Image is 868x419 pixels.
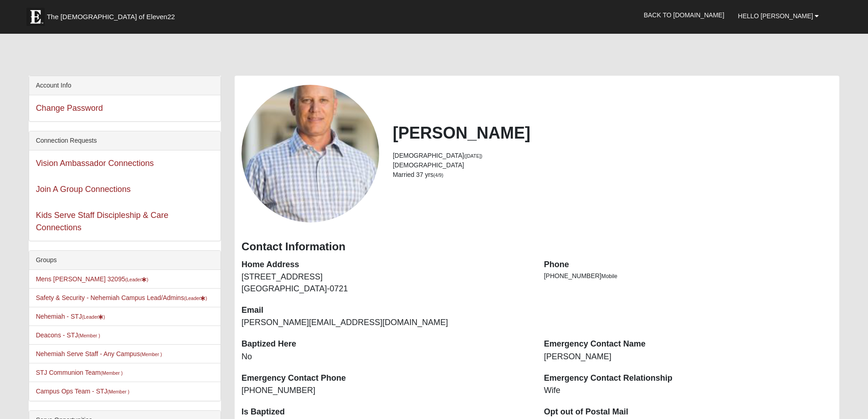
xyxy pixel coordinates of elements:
dt: Emergency Contact Relationship [544,372,833,384]
h2: [PERSON_NAME] [393,123,832,143]
a: Kids Serve Staff Discipleship & Care Connections [36,211,169,232]
a: View Fullsize Photo [241,85,379,222]
h3: Contact Information [241,240,832,253]
a: Mens [PERSON_NAME] 32095(Leader) [36,275,149,283]
li: Married 37 yrs [393,170,832,180]
dt: Emergency Contact Name [544,338,833,350]
li: [DEMOGRAPHIC_DATA] [393,160,832,170]
a: Change Password [36,103,103,113]
dd: No [241,351,530,363]
dt: Opt out of Postal Mail [544,406,833,418]
img: Eleven22 logo [26,8,45,26]
small: (Member ) [78,333,100,338]
dd: [STREET_ADDRESS] [GEOGRAPHIC_DATA]-0721 [241,271,530,295]
small: (Leader ) [125,277,149,282]
div: Groups [29,251,221,270]
a: The [DEMOGRAPHIC_DATA] of Eleven22 [22,3,204,26]
a: Nehemiah Serve Staff - Any Campus(Member ) [36,350,162,357]
dd: [PHONE_NUMBER] [241,385,530,397]
small: ([DATE]) [464,153,483,159]
a: Back to [DOMAIN_NAME] [637,4,731,26]
div: Connection Requests [29,131,221,150]
span: Mobile [601,273,617,279]
dd: [PERSON_NAME][EMAIL_ADDRESS][DOMAIN_NAME] [241,317,530,329]
a: Safety & Security - Nehemiah Campus Lead/Admins(Leader) [36,294,207,301]
a: Campus Ops Team - STJ(Member ) [36,388,129,395]
a: Hello [PERSON_NAME] [731,5,826,27]
dt: Home Address [241,259,530,271]
dd: Wife [544,385,833,397]
dt: Phone [544,259,833,271]
div: Account Info [29,76,221,95]
dt: Is Baptized [241,406,530,418]
small: (Member ) [108,389,129,394]
small: (Leader ) [82,314,105,320]
a: Join A Group Connections [36,185,131,194]
dd: [PERSON_NAME] [544,351,833,363]
dt: Baptized Here [241,338,530,350]
a: Vision Ambassador Connections [36,159,154,168]
dt: Email [241,305,530,316]
small: (4/9) [433,172,443,178]
span: The [DEMOGRAPHIC_DATA] of Eleven22 [47,12,175,21]
a: STJ Communion Team(Member ) [36,369,123,376]
dt: Emergency Contact Phone [241,372,530,384]
a: Nehemiah - STJ(Leader) [36,313,105,320]
small: (Member ) [140,352,162,357]
a: Deacons - STJ(Member ) [36,331,100,339]
li: [PHONE_NUMBER] [544,271,833,281]
span: Hello [PERSON_NAME] [738,12,813,20]
li: [DEMOGRAPHIC_DATA] [393,151,832,160]
small: (Member ) [101,370,123,376]
small: (Leader ) [184,295,207,301]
